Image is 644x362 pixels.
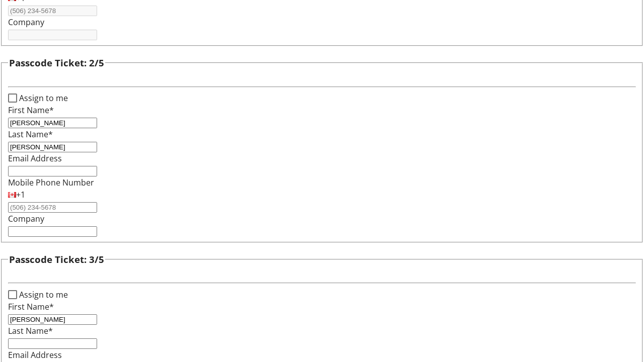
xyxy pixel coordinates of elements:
[9,56,104,70] h3: Passcode Ticket: 2/5
[17,289,68,301] label: Assign to me
[8,6,97,16] input: (506) 234-5678
[8,17,44,28] label: Company
[8,301,54,312] label: First Name*
[8,325,53,336] label: Last Name*
[17,92,68,104] label: Assign to me
[8,177,94,188] label: Mobile Phone Number
[8,349,62,360] label: Email Address
[8,213,44,224] label: Company
[8,105,54,116] label: First Name*
[8,129,53,140] label: Last Name*
[8,153,62,164] label: Email Address
[9,252,104,266] h3: Passcode Ticket: 3/5
[8,202,97,213] input: (506) 234-5678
